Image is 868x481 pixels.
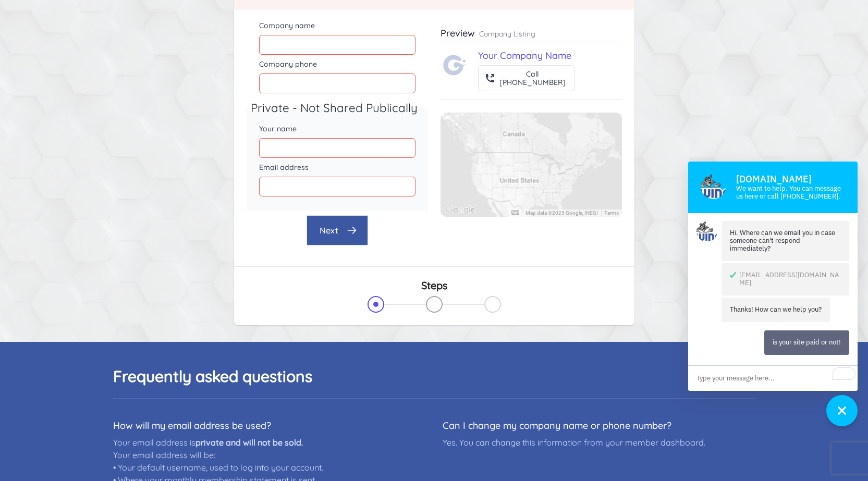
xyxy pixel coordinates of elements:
[113,367,755,386] h2: Frequently asked questions
[443,203,478,217] img: Google
[443,436,755,449] dd: Yes. You can change this information from your member dashboard.
[479,29,535,39] p: Company Listing
[247,279,622,292] h3: Steps
[259,20,415,31] label: Company name
[443,203,478,217] a: Open this area in Google Maps (opens a new window)
[195,437,303,448] strong: private and will not be sold.
[443,53,468,78] img: Towing.com Logo
[511,210,519,215] button: Keyboard shortcuts
[670,144,868,437] iframe: To enrich screen reader interactions, please activate Accessibility in Grammarly extension settings
[478,65,574,91] button: Call[PHONE_NUMBER]
[499,70,566,87] div: Call [PHONE_NUMBER]
[443,420,755,432] dt: Can I change my company name or phone number?
[604,210,619,216] a: Terms
[113,461,426,474] li: • Your default username, used to log into your account.
[251,100,432,117] legend: Private - Not Shared Publically
[259,162,415,172] label: Email address
[478,50,571,61] a: Your Company Name
[259,124,415,134] label: Your name
[259,59,415,69] label: Company phone
[441,27,475,40] h3: Preview
[525,210,598,216] span: Map data ©2025 Google, INEGI
[113,420,426,432] dt: How will my email address be used?
[307,215,368,245] button: Next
